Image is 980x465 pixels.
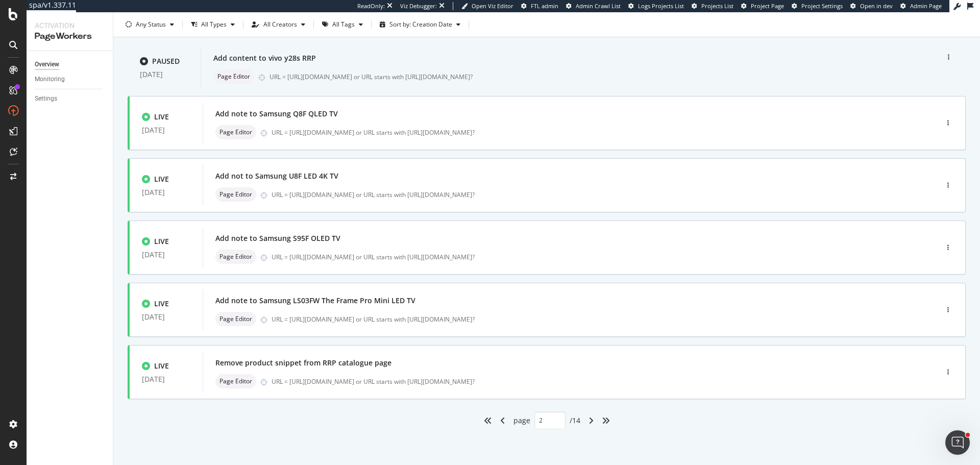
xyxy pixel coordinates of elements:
[142,188,190,197] div: [DATE]
[35,93,57,104] div: Settings
[513,411,580,429] div: page / 14
[35,31,105,42] div: PageWorkers
[219,316,252,322] span: Page Editor
[219,191,252,198] span: Page Editor
[400,2,437,10] div: Viz Debugger:
[215,374,256,388] div: neutral label
[521,2,558,10] a: FTL admin
[472,2,513,10] span: Open Viz Editor
[35,59,59,70] div: Overview
[272,377,894,386] div: URL = [URL][DOMAIN_NAME] or URL starts with [URL][DOMAIN_NAME]?
[142,313,190,321] div: [DATE]
[272,253,894,261] div: URL = [URL][DOMAIN_NAME] or URL starts with [URL][DOMAIN_NAME]?
[215,109,338,119] div: Add note to Samsung Q8F QLED TV
[215,233,340,243] div: Add note to Samsung S95F OLED TV
[496,412,509,429] div: angle-left
[215,187,256,202] div: neutral label
[215,312,256,326] div: neutral label
[213,53,316,63] div: Add content to vivo y28s RRP
[741,2,784,10] a: Project Page
[584,412,598,429] div: angle-right
[751,2,784,10] span: Project Page
[850,2,893,10] a: Open in dev
[332,21,355,28] div: All Tags
[215,171,338,181] div: Add not to Samsung U8F LED 4K TV
[701,2,733,10] span: Projects List
[576,2,621,10] span: Admin Crawl List
[213,69,254,84] div: neutral label
[318,16,367,33] button: All Tags
[35,74,106,85] a: Monitoring
[219,254,252,260] span: Page Editor
[142,126,190,134] div: [DATE]
[201,21,227,28] div: All Types
[35,93,106,104] a: Settings
[638,2,684,10] span: Logs Projects List
[389,21,452,28] div: Sort by: Creation Date
[598,412,614,429] div: angles-right
[217,74,250,80] span: Page Editor
[215,358,391,368] div: Remove product snippet from RRP catalogue page
[272,315,894,324] div: URL = [URL][DOMAIN_NAME] or URL starts with [URL][DOMAIN_NAME]?
[215,250,256,264] div: neutral label
[35,20,105,31] div: Activation
[272,190,894,199] div: URL = [URL][DOMAIN_NAME] or URL starts with [URL][DOMAIN_NAME]?
[219,378,252,384] span: Page Editor
[376,16,464,33] button: Sort by: Creation Date
[142,375,190,383] div: [DATE]
[142,251,190,259] div: [DATE]
[628,2,684,10] a: Logs Projects List
[154,112,169,122] div: LIVE
[263,21,297,28] div: All Creators
[248,16,309,33] button: All Creators
[692,2,733,10] a: Projects List
[215,125,256,139] div: neutral label
[566,2,621,10] a: Admin Crawl List
[152,56,180,66] div: PAUSED
[140,70,188,79] div: [DATE]
[35,74,65,85] div: Monitoring
[357,2,385,10] div: ReadOnly:
[154,174,169,184] div: LIVE
[531,2,558,10] span: FTL admin
[269,72,895,81] div: URL = [URL][DOMAIN_NAME] or URL starts with [URL][DOMAIN_NAME]?
[35,59,106,70] a: Overview
[136,21,166,28] div: Any Status
[945,430,970,455] iframe: Intercom live chat
[910,2,942,10] span: Admin Page
[272,128,894,137] div: URL = [URL][DOMAIN_NAME] or URL starts with [URL][DOMAIN_NAME]?
[187,16,239,33] button: All Types
[480,412,496,429] div: angles-left
[154,361,169,371] div: LIVE
[461,2,513,10] a: Open Viz Editor
[121,16,178,33] button: Any Status
[801,2,843,10] span: Project Settings
[154,236,169,247] div: LIVE
[792,2,843,10] a: Project Settings
[154,299,169,309] div: LIVE
[215,296,415,306] div: Add note to Samsung LS03FW The Frame Pro Mini LED TV
[860,2,893,10] span: Open in dev
[219,129,252,135] span: Page Editor
[900,2,942,10] a: Admin Page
